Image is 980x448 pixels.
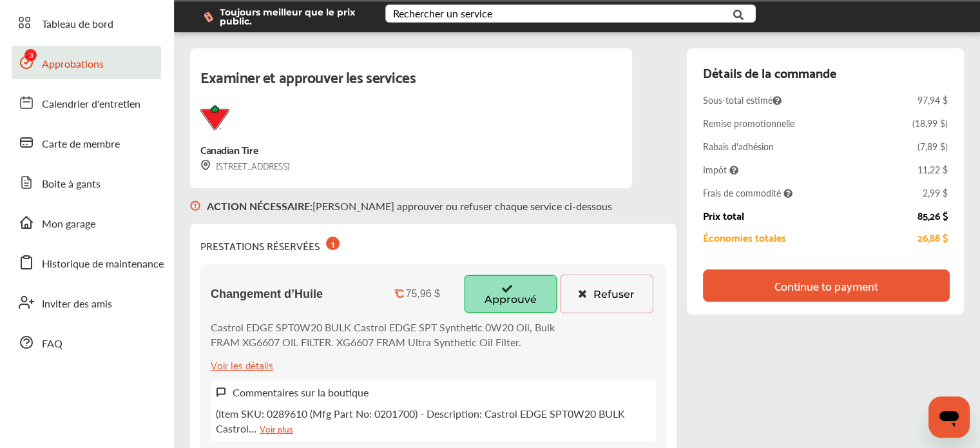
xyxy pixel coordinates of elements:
span: Inviter des amis [42,296,112,313]
a: FAQ [12,326,161,359]
span: Tableau de bord [42,16,113,33]
div: Examiner et approuver les services [200,64,622,104]
button: Refuser [560,275,653,313]
p: [PERSON_NAME] approuver ou refuser chaque service ci-dessous [207,199,612,213]
p: FRAM XG6607 OIL FILTER. XG6607 FRAM Ultra Synthetic Oil Filter. [211,335,555,349]
div: 26,88 $ [918,231,948,243]
a: Tableau de bord [12,6,161,39]
div: 85,26 $ [918,209,948,221]
span: Impôt [703,163,738,176]
div: Détails de la commande [703,61,836,83]
span: Boite à gants [42,176,101,193]
div: Canadian Tire [200,141,258,158]
span: Frais de commodité [703,186,793,199]
a: Historique de maintenance [12,246,161,279]
span: Mon garage [42,216,95,233]
div: 11,22 $ [918,163,948,176]
a: Boite à gants [12,166,161,199]
img: svg+xml;base64,PHN2ZyB3aWR0aD0iMTYiIGhlaWdodD0iMTciIHZpZXdCb3g9IjAgMCAxNiAxNyIgZmlsbD0ibm9uZSIgeG... [190,188,200,224]
div: Rechercher un service [393,8,492,19]
span: Sous-total estimé [703,93,782,106]
div: 75,96 $ [405,288,439,300]
div: Économies totales [703,231,786,243]
a: Approbations [12,46,161,79]
div: ( 7,89 $ ) [918,140,948,153]
span: Changement d’Huile [211,287,323,301]
span: FAQ [42,336,62,353]
img: logo-canadian-tire.png [200,104,229,130]
span: Approbations [42,56,104,73]
p: (Item SKU: 0289610 (Mfg Part No: 0201700) - Description: Castrol EDGE SPT0W20 BULK Castrol… [216,406,651,436]
a: Calendrier d'entretien [12,86,161,119]
p: Castrol EDGE SPT0W20 BULK Castrol EDGE SPT Synthetic 0W20 Oil, Bulk [211,320,555,335]
button: Approuvé [464,275,557,313]
div: 2,99 $ [923,186,948,199]
label: Commentaires sur la boutique [233,385,369,400]
iframe: Button to launch messaging window [928,396,970,438]
div: Rabais d'adhésion [703,140,774,153]
img: dollor_label_vector.a70140d1.svg [204,12,213,23]
div: 97,94 $ [918,93,948,106]
span: Carte de membre [42,136,120,153]
a: Inviter des amis [12,286,161,319]
span: Historique de maintenance [42,256,164,273]
a: Mon garage [12,206,161,239]
div: PRESTATIONS RÉSERVÉES [200,234,340,254]
span: Calendrier d'entretien [42,96,140,113]
img: svg+xml;base64,PHN2ZyB3aWR0aD0iMTYiIGhlaWdodD0iMTciIHZpZXdCb3g9IjAgMCAxNiAxNyIgZmlsbD0ibm9uZSIgeG... [200,160,211,171]
b: ACTION NÉCESSAIRE : [207,199,312,213]
a: Voir plus [260,421,293,436]
a: Carte de membre [12,126,161,159]
span: Toujours meilleur que le prix public. [220,8,365,26]
div: 1 [326,237,340,250]
div: Voir les détails [211,356,273,373]
div: [STREET_ADDRESS] [200,158,290,173]
img: svg+xml;base64,PHN2ZyB3aWR0aD0iMTYiIGhlaWdodD0iMTciIHZpZXdCb3g9IjAgMCAxNiAxNyIgZmlsbD0ibm9uZSIgeG... [216,387,226,398]
div: ( 18,99 $ ) [912,117,948,130]
div: Continue to payment [774,279,878,292]
div: Remise promotionnelle [703,117,794,130]
div: Prix ​​total [703,209,744,221]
